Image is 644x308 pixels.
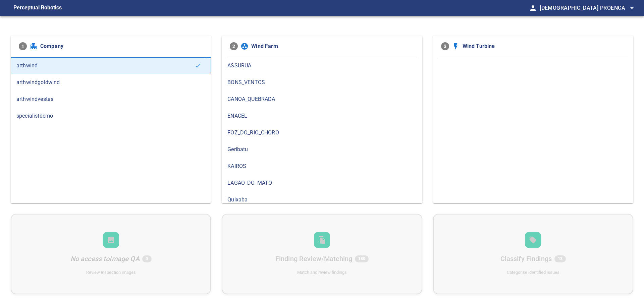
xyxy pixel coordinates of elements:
span: FOZ_DO_RIO_CHORO [227,129,416,137]
div: FOZ_DO_RIO_CHORO [222,124,422,141]
div: CANOA_QUEBRADA [222,91,422,108]
div: arthwindvestas [11,91,211,108]
span: arthwindvestas [16,95,205,103]
span: ASSURUA [227,62,416,70]
span: specialistdemo [16,112,205,120]
span: 1 [19,42,27,50]
div: specialistdemo [11,108,211,124]
div: BONS_VENTOS [222,74,422,91]
span: Quixaba [227,196,416,204]
figcaption: Perceptual Robotics [13,3,62,13]
span: [DEMOGRAPHIC_DATA] Proenca [540,3,636,13]
span: Geribatu [227,145,416,153]
span: 3 [441,42,449,50]
span: arrow_drop_down [628,4,636,12]
div: LAGAO_DO_MATO [222,175,422,191]
span: Wind Farm [251,42,414,50]
span: LAGAO_DO_MATO [227,179,416,187]
span: person [529,4,537,12]
span: CANOA_QUEBRADA [227,95,416,103]
span: 2 [230,42,238,50]
div: arthwind [11,57,211,74]
div: Geribatu [222,141,422,158]
span: BONS_VENTOS [227,78,416,86]
span: Wind Turbine [463,42,625,50]
div: ENACEL [222,108,422,124]
div: arthwindgoldwind [11,74,211,91]
div: KAIROS [222,158,422,175]
div: Quixaba [222,191,422,208]
button: [DEMOGRAPHIC_DATA] Proenca [537,1,636,15]
span: arthwindgoldwind [16,78,205,86]
div: ASSURUA [222,57,422,74]
span: ENACEL [227,112,416,120]
span: Company [40,42,203,50]
span: KAIROS [227,162,416,170]
span: arthwind [16,62,195,70]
